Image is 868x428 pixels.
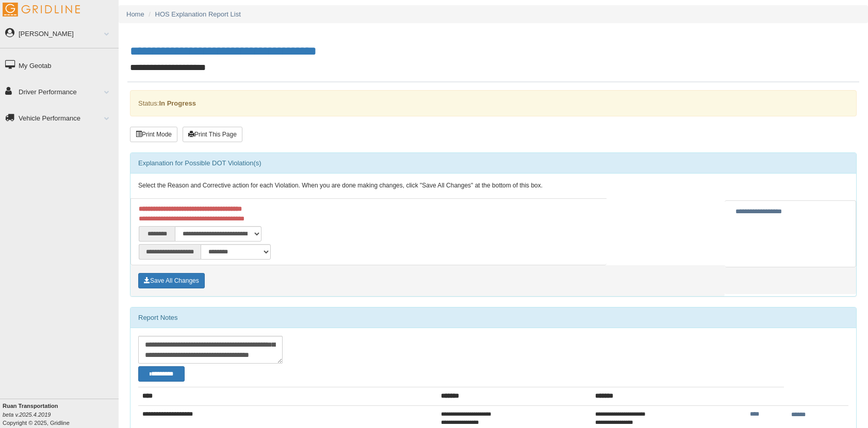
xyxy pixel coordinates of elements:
[130,153,856,174] div: Explanation for Possible DOT Violation(s)
[130,127,177,142] button: Print Mode
[138,273,205,288] button: Save
[3,402,119,427] div: Copyright © 2025, Gridline
[138,366,185,382] button: Change Filter Options
[130,174,856,198] div: Select the Reason and Corrective action for each Violation. When you are done making changes, cli...
[155,10,241,18] a: HOS Explanation Report List
[3,403,58,409] b: Ruan Transportation
[130,90,857,116] div: Status:
[183,127,242,142] button: Print This Page
[159,99,196,107] strong: In Progress
[126,10,144,18] a: Home
[130,307,856,328] div: Report Notes
[3,412,51,418] i: beta v.2025.4.2019
[3,3,80,16] img: Gridline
